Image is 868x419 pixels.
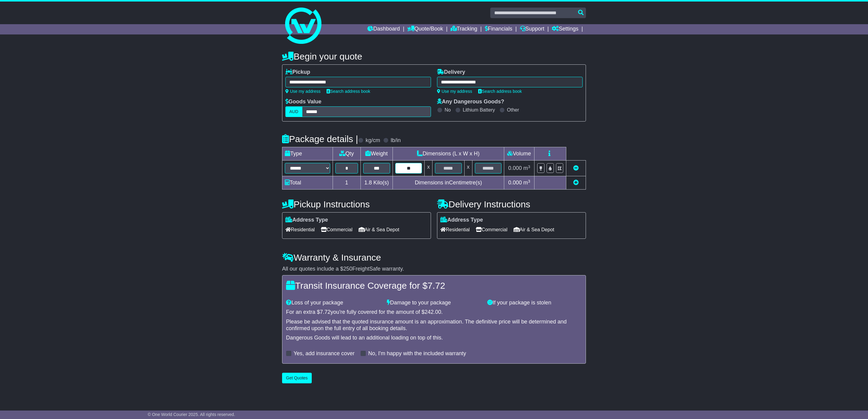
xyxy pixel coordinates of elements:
label: Pickup [285,69,310,76]
td: Total [282,176,333,190]
span: Air & Sea Depot [514,225,554,234]
a: Dashboard [367,24,400,34]
label: Goods Value [285,99,321,105]
a: Financials [485,24,512,34]
span: 242.00 [425,309,441,315]
label: No [445,107,451,113]
td: Dimensions (L x W x H) [393,147,504,161]
h4: Package details | [282,134,358,144]
a: Search address book [478,89,522,94]
div: All our quotes include a $ FreightSafe warranty. [282,266,586,272]
span: Air & Sea Depot [359,225,399,234]
span: m [523,180,530,186]
h4: Begin your quote [282,51,586,61]
span: Commercial [321,225,352,234]
label: No, I'm happy with the included warranty [368,350,466,357]
label: kg/cm [366,137,380,144]
td: Qty [333,147,361,161]
span: 7.72 [427,281,445,291]
span: Residential [440,225,470,234]
a: Support [520,24,544,34]
div: Damage to your package [384,300,485,306]
span: Residential [285,225,315,234]
label: Delivery [437,69,465,76]
a: Add new item [573,180,579,186]
td: Type [282,147,333,161]
div: Please be advised that the quoted insurance amount is an approximation. The definitive price will... [286,319,582,332]
sup: 3 [528,179,530,184]
td: x [425,161,432,176]
span: 7.72 [320,309,330,315]
sup: 3 [528,164,530,169]
td: 1 [333,176,361,190]
div: For an extra $ you're fully covered for the amount of $ . [286,309,582,316]
div: Dangerous Goods will lead to an additional loading on top of this. [286,335,582,341]
a: Use my address [285,89,321,94]
span: 0.000 [508,180,522,186]
a: Tracking [451,24,477,34]
td: Volume [504,147,534,161]
span: Commercial [476,225,507,234]
a: Use my address [437,89,472,94]
button: Get Quotes [282,373,312,383]
h4: Delivery Instructions [437,199,586,209]
label: Other [507,107,519,113]
label: lb/in [391,137,401,144]
label: Lithium Battery [463,107,495,113]
span: 1.8 [364,180,372,186]
a: Remove this item [573,165,579,171]
td: Dimensions in Centimetre(s) [393,176,504,190]
label: Address Type [440,217,483,223]
span: © One World Courier 2025. All rights reserved. [148,412,235,417]
label: Yes, add insurance cover [294,350,354,357]
a: Search address book [327,89,370,94]
h4: Transit Insurance Coverage for $ [286,281,582,291]
td: Weight [360,147,393,161]
div: If your package is stolen [484,300,585,306]
div: Loss of your package [283,300,384,306]
label: Address Type [285,217,328,223]
h4: Warranty & Insurance [282,252,586,262]
td: Kilo(s) [360,176,393,190]
td: x [464,161,472,176]
h4: Pickup Instructions [282,199,431,209]
a: Settings [552,24,578,34]
label: Any Dangerous Goods? [437,99,504,105]
span: 0.000 [508,165,522,171]
span: 250 [343,266,352,272]
a: Quote/Book [407,24,443,34]
label: AUD [285,106,302,117]
span: m [523,165,530,171]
